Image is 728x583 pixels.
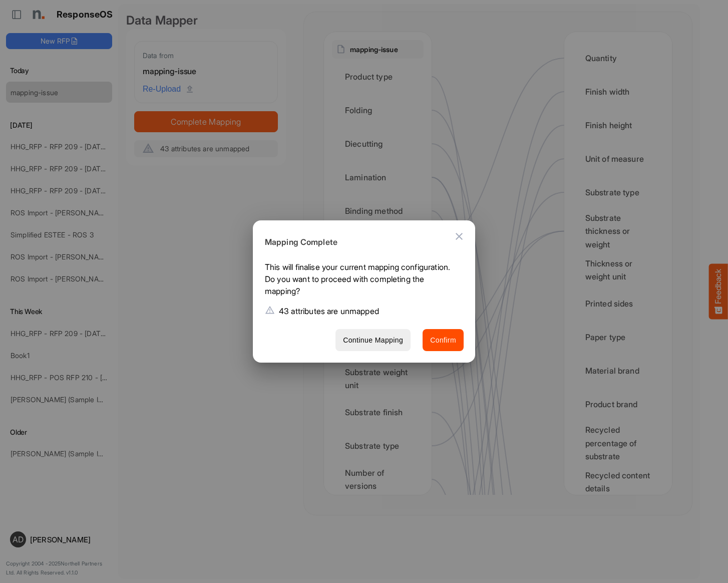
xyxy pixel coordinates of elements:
[343,334,403,347] span: Continue Mapping
[265,236,456,249] h6: Mapping Complete
[279,305,379,317] p: 43 attributes are unmapped
[423,329,464,352] button: Confirm
[265,261,456,301] p: This will finalise your current mapping configuration. Do you want to proceed with completing the...
[335,329,411,352] button: Continue Mapping
[430,334,456,347] span: Confirm
[447,224,471,248] button: Close dialog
